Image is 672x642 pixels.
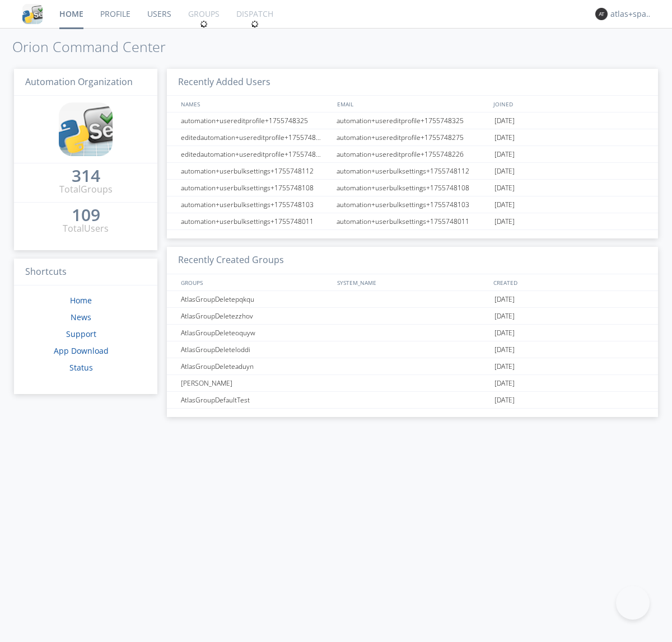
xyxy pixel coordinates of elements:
[72,170,100,181] div: 314
[167,146,658,163] a: editedautomation+usereditprofile+1755748226automation+usereditprofile+1755748226[DATE]
[251,20,259,28] img: spin.svg
[178,196,333,213] div: automation+userbulksettings+1755748103
[595,8,608,20] img: 373638.png
[494,213,515,230] span: [DATE]
[494,291,515,308] span: [DATE]
[167,308,658,325] a: AtlasGroupDeletezzhov[DATE]
[167,180,658,196] a: automation+userbulksettings+1755748108automation+userbulksettings+1755748108[DATE]
[167,196,658,213] a: automation+userbulksettings+1755748103automation+userbulksettings+1755748103[DATE]
[178,274,332,290] div: GROUPS
[334,146,492,162] div: automation+usereditprofile+1755748226
[494,146,515,163] span: [DATE]
[178,113,333,129] div: automation+usereditprofile+1755748325
[334,113,492,129] div: automation+usereditprofile+1755748325
[25,76,133,88] span: Automation Organization
[167,113,658,129] a: automation+usereditprofile+1755748325automation+usereditprofile+1755748325[DATE]
[494,341,515,358] span: [DATE]
[167,375,658,392] a: [PERSON_NAME][DATE]
[66,329,96,339] a: Support
[178,180,333,196] div: automation+userbulksettings+1755748108
[167,163,658,180] a: automation+userbulksettings+1755748112automation+userbulksettings+1755748112[DATE]
[14,259,157,286] h3: Shortcuts
[167,213,658,230] a: automation+userbulksettings+1755748011automation+userbulksettings+1755748011[DATE]
[70,295,92,306] a: Home
[494,113,515,129] span: [DATE]
[167,358,658,375] a: AtlasGroupDeleteaduyn[DATE]
[491,274,647,290] div: CREATED
[178,96,332,112] div: NAMES
[167,325,658,341] a: AtlasGroupDeleteoquyw[DATE]
[72,170,100,183] a: 314
[494,375,515,392] span: [DATE]
[610,8,652,20] div: atlas+spanish0001
[63,222,109,235] div: Total Users
[178,163,333,179] div: automation+userbulksettings+1755748112
[494,325,515,341] span: [DATE]
[22,4,43,24] img: cddb5a64eb264b2086981ab96f4c1ba7
[334,96,491,112] div: EMAIL
[178,341,333,358] div: AtlasGroupDeleteloddi
[494,180,515,196] span: [DATE]
[616,586,650,620] iframe: Toggle Customer Support
[178,325,333,341] div: AtlasGroupDeleteoquyw
[167,69,658,96] h3: Recently Added Users
[178,358,333,374] div: AtlasGroupDeleteaduyn
[178,291,333,307] div: AtlasGroupDeletepqkqu
[494,163,515,180] span: [DATE]
[334,180,492,196] div: automation+userbulksettings+1755748108
[178,146,333,162] div: editedautomation+usereditprofile+1755748226
[494,392,515,409] span: [DATE]
[167,341,658,358] a: AtlasGroupDeleteloddi[DATE]
[491,96,647,112] div: JOINED
[71,312,91,322] a: News
[334,196,492,213] div: automation+userbulksettings+1755748103
[59,183,113,196] div: Total Groups
[167,129,658,146] a: editedautomation+usereditprofile+1755748275automation+usereditprofile+1755748275[DATE]
[334,274,491,290] div: SYSTEM_NAME
[494,196,515,213] span: [DATE]
[167,247,658,274] h3: Recently Created Groups
[494,308,515,325] span: [DATE]
[178,375,333,391] div: [PERSON_NAME]
[178,129,333,146] div: editedautomation+usereditprofile+1755748275
[167,392,658,409] a: AtlasGroupDefaultTest[DATE]
[54,345,109,356] a: App Download
[200,20,208,28] img: spin.svg
[59,102,113,156] img: cddb5a64eb264b2086981ab96f4c1ba7
[334,213,492,229] div: automation+userbulksettings+1755748011
[69,362,93,373] a: Status
[494,129,515,146] span: [DATE]
[334,129,492,146] div: automation+usereditprofile+1755748275
[178,308,333,324] div: AtlasGroupDeletezzhov
[178,213,333,229] div: automation+userbulksettings+1755748011
[72,209,100,221] div: 109
[178,392,333,408] div: AtlasGroupDefaultTest
[494,358,515,375] span: [DATE]
[72,209,100,222] a: 109
[167,291,658,308] a: AtlasGroupDeletepqkqu[DATE]
[334,163,492,179] div: automation+userbulksettings+1755748112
